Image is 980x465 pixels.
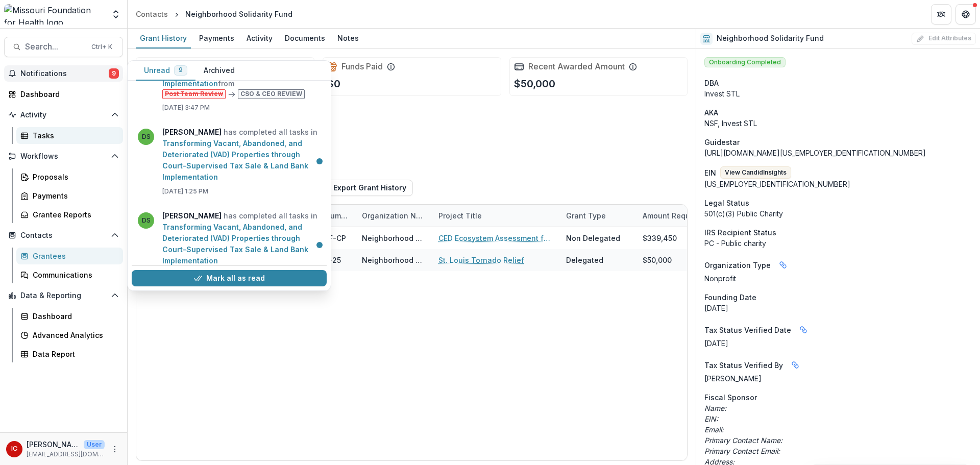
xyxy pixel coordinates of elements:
button: Partners [931,4,951,25]
button: View CandidInsights [720,166,791,179]
div: Advanced Analytics [33,330,115,340]
div: Activity [242,31,277,45]
button: Open Workflows [4,148,123,164]
button: Open Activity [4,107,123,123]
a: Communications [16,266,123,283]
p: EIN [704,167,716,178]
button: Open entity switcher [109,4,123,25]
i: Primary Contact Email: [704,447,780,455]
div: Neighborhood Solidarity Fund [185,9,292,19]
button: Edit Attributes [912,33,976,45]
div: Dashboard [33,311,115,322]
a: Documents [281,29,329,48]
div: Ctrl + K [89,41,114,53]
div: Documents [281,31,329,45]
span: 9 [179,66,183,74]
div: Grantee Reports [33,209,115,220]
a: Payments [195,29,238,48]
div: Payments [195,31,238,45]
a: St. Louis Tornado Relief [438,255,524,265]
div: Delegated [566,255,603,265]
span: Data & Reporting [20,291,107,300]
p: $0 [327,76,340,91]
a: Notes [333,29,363,48]
p: [PERSON_NAME] [704,373,972,384]
div: Invest STL [704,88,972,99]
a: Dashboard [4,86,123,103]
span: AKA [704,107,718,118]
div: $50,000 [643,255,672,265]
p: Nonprofit [704,273,972,284]
div: Neighborhood Solidarity Fund [362,255,426,265]
div: Dashboard [20,89,115,100]
p: $50,000 [514,76,555,91]
div: 501(c)(3) Public Charity [704,208,972,219]
div: Payments [33,190,115,201]
span: Workflows [20,152,107,161]
button: Mark all as read [132,270,327,286]
button: Open Contacts [4,227,123,243]
span: Legal Status [704,198,749,208]
span: Activity [20,111,107,119]
button: Open Data & Reporting [4,287,123,304]
p: User [84,440,105,449]
i: Primary Contact Name: [704,436,782,445]
a: Proposals [16,168,123,185]
button: Linked binding [787,357,803,373]
span: Contacts [20,231,107,240]
a: Grantee Reports [16,206,123,223]
p: [DATE] [704,338,972,349]
a: Grantees [16,248,123,264]
span: Guidestar [704,137,740,148]
p: has completed all tasks in [162,127,321,183]
div: $339,450 [643,233,677,243]
div: PC - Public charity [704,238,972,249]
button: Notifications9 [4,65,123,82]
div: Project Title [432,205,560,227]
span: Tax Status Verified By [704,360,783,371]
a: Data Report [16,346,123,362]
a: CED Ecosystem Assessment for Capacity Building + Action [438,233,554,243]
a: Transforming Vacant, Abandoned, and Deteriorated (VAD) Properties through Court-Supervised Tax Sa... [162,223,308,265]
p: [PERSON_NAME] [27,439,80,450]
div: [US_EMPLOYER_IDENTIFICATION_NUMBER] [704,179,972,189]
div: Project Title [432,210,488,221]
img: Missouri Foundation for Health logo [4,4,105,25]
h2: Recent Awarded Amount [528,62,625,71]
div: [DATE] [704,303,972,313]
p: [EMAIL_ADDRESS][DOMAIN_NAME] [27,450,105,459]
div: Grant History [136,31,191,45]
div: Amount Requested [636,210,717,221]
button: More [109,443,121,455]
a: Payments [16,187,123,204]
span: Fiscal Sponsor [704,392,757,403]
span: Founding Date [704,292,756,303]
nav: breadcrumb [132,7,297,21]
span: Organization Type [704,260,771,271]
div: Tasks [33,130,115,141]
span: 9 [109,68,119,79]
div: Grant Type [560,205,636,227]
h2: Neighborhood Solidarity Fund [717,34,824,43]
div: Ivory Clarke [11,446,17,452]
span: IRS Recipient Status [704,227,776,238]
a: Transforming Vacant, Abandoned, and Deteriorated (VAD) Properties through Court-Supervised Tax Sa... [162,34,304,88]
p: NSF, Invest STL [704,118,972,129]
i: Name: [704,404,726,412]
div: Proposals [33,172,115,182]
span: DBA [704,78,719,88]
p: changed from [162,33,321,99]
i: Email: [704,425,724,434]
span: Onboarding Completed [704,57,786,67]
div: [URL][DOMAIN_NAME][US_EMPLOYER_IDENTIFICATION_NUMBER] [704,148,972,158]
a: Grant History [136,29,191,48]
div: Communications [33,270,115,280]
div: Amount Requested [636,205,739,227]
a: Advanced Analytics [16,327,123,344]
div: Organization Name [356,205,432,227]
div: Grantees [33,251,115,261]
div: Non Delegated [566,233,620,243]
button: Get Help [955,4,976,25]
